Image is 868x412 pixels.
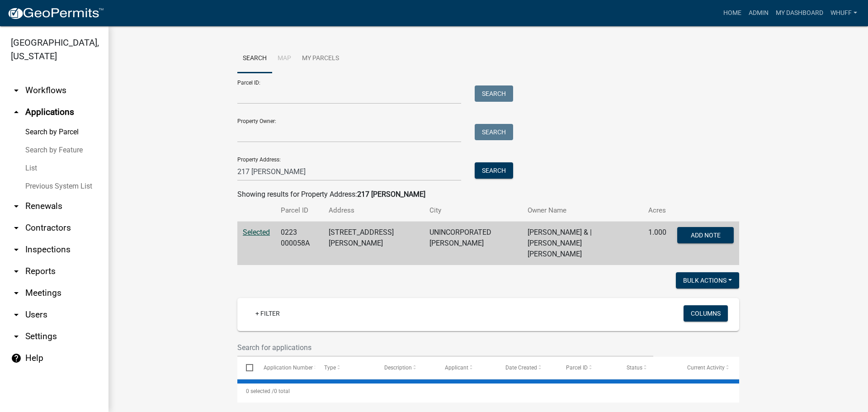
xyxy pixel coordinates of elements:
a: + Filter [248,305,287,322]
button: Columns [684,305,728,322]
span: Type [324,365,336,371]
i: arrow_drop_down [11,223,22,233]
span: Status [627,365,642,371]
th: Acres [643,200,672,221]
td: [PERSON_NAME] & | [PERSON_NAME] [PERSON_NAME] [522,222,643,265]
i: arrow_drop_down [11,331,22,342]
th: Address [323,200,424,221]
datatable-header-cell: Select [237,357,255,379]
span: Add Note [690,232,720,239]
input: Search for applications [237,338,653,357]
div: Showing results for Property Address: [237,189,739,200]
td: [STREET_ADDRESS][PERSON_NAME] [323,222,424,265]
i: arrow_drop_down [11,85,22,96]
i: arrow_drop_down [11,309,22,320]
span: 0 selected / [246,388,274,394]
button: Add Note [677,227,734,243]
span: Applicant [445,365,468,371]
th: Parcel ID [275,200,323,221]
span: Parcel ID [566,365,588,371]
datatable-header-cell: Parcel ID [557,357,618,379]
datatable-header-cell: Applicant [436,357,497,379]
button: Search [475,162,513,179]
th: City [424,200,522,221]
td: 1.000 [643,222,672,265]
datatable-header-cell: Application Number [255,357,315,379]
i: arrow_drop_down [11,288,22,298]
th: Owner Name [522,200,643,221]
datatable-header-cell: Status [618,357,679,379]
i: arrow_drop_down [11,201,22,212]
i: arrow_drop_up [11,107,22,118]
datatable-header-cell: Current Activity [679,357,739,379]
a: Search [237,44,272,73]
i: arrow_drop_down [11,244,22,255]
i: arrow_drop_down [11,266,22,277]
button: Search [475,124,513,140]
datatable-header-cell: Type [315,357,376,379]
td: UNINCORPORATED [PERSON_NAME] [424,222,522,265]
datatable-header-cell: Description [376,357,436,379]
div: 0 total [237,380,739,403]
a: whuff [827,5,861,22]
datatable-header-cell: Date Created [497,357,557,379]
a: My Parcels [297,44,344,73]
i: help [11,353,22,364]
span: Current Activity [687,365,725,371]
a: Selected [243,228,270,237]
span: Description [384,365,412,371]
button: Bulk Actions [676,272,739,289]
a: My Dashboard [772,5,827,22]
span: Application Number [264,365,313,371]
strong: 217 [PERSON_NAME] [357,190,425,199]
span: Date Created [505,365,537,371]
a: Admin [745,5,772,22]
a: Home [720,5,745,22]
td: 0223 000058A [275,222,323,265]
button: Search [475,85,513,102]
